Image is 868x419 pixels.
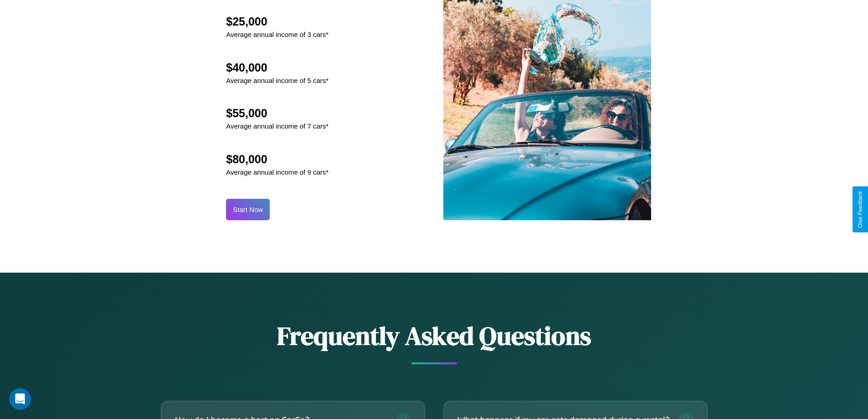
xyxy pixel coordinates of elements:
[226,74,329,87] p: Average annual income of 5 cars*
[226,153,329,166] h2: $80,000
[226,199,270,220] button: Start Now
[857,191,863,228] div: Give Feedback
[226,120,329,132] p: Average annual income of 7 cars*
[226,15,329,28] h2: $25,000
[226,166,329,178] p: Average annual income of 9 cars*
[226,107,329,120] h2: $55,000
[9,388,31,410] iframe: Intercom live chat
[226,28,329,41] p: Average annual income of 3 cars*
[226,61,329,74] h2: $40,000
[161,318,708,353] h2: Frequently Asked Questions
